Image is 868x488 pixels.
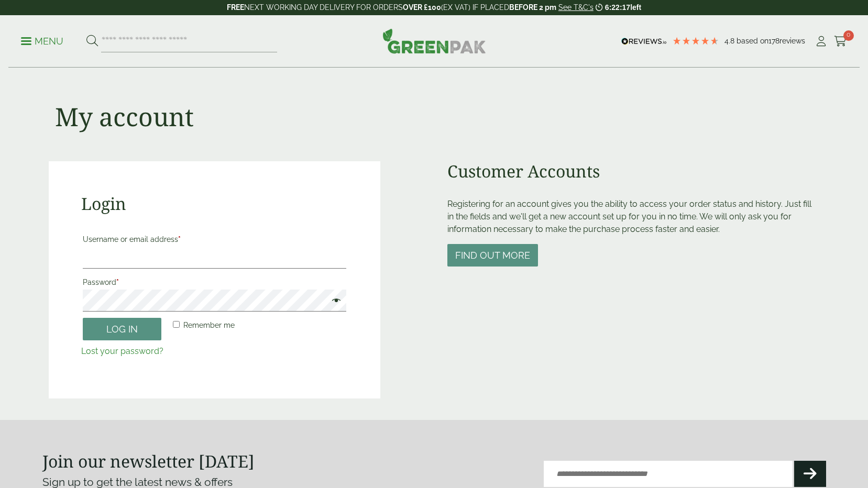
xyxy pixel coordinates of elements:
[83,318,161,340] button: Log in
[834,34,847,49] a: 0
[447,251,538,261] a: Find out more
[83,232,346,247] label: Username or email address
[81,346,163,356] a: Lost your password?
[83,275,346,290] label: Password
[815,36,828,47] i: My Account
[672,36,719,46] div: 4.78 Stars
[447,244,538,267] button: Find out more
[779,37,805,45] span: reviews
[630,3,641,12] span: left
[183,321,235,329] span: Remember me
[81,194,348,214] h2: Login
[227,3,244,12] strong: FREE
[843,30,854,41] span: 0
[173,321,180,328] input: Remember me
[724,37,737,45] span: 4.8
[21,35,63,46] a: Menu
[509,3,556,12] strong: BEFORE 2 pm
[42,450,255,472] strong: Join our newsletter [DATE]
[447,198,820,236] p: Registering for an account gives you the ability to access your order status and history. Just fi...
[737,37,768,45] span: Based on
[558,3,594,12] a: See T&C's
[447,161,820,181] h2: Customer Accounts
[403,3,441,12] strong: OVER £100
[621,38,667,45] img: REVIEWS.io
[834,36,847,47] i: Cart
[21,35,63,48] p: Menu
[605,3,630,12] span: 6:22:17
[55,102,194,132] h1: My account
[768,37,779,45] span: 178
[382,28,486,53] img: GreenPak Supplies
